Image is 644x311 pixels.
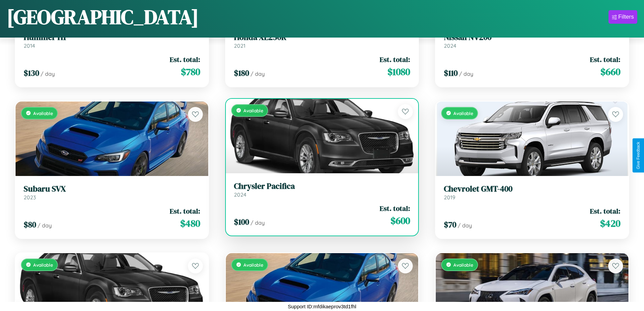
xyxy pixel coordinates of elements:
h3: Chrysler Pacifica [234,181,410,191]
h3: Subaru SVX [24,184,200,194]
h3: Nissan NV200 [444,32,620,42]
span: 2023 [24,194,36,201]
span: Est. total: [170,206,200,216]
h1: [GEOGRAPHIC_DATA] [7,3,199,31]
span: $ 600 [390,214,410,227]
span: $ 100 [234,216,249,227]
span: 2019 [444,194,455,201]
span: $ 70 [444,219,456,230]
p: Support ID: mfdikaeprov3td1fhl [288,302,356,311]
span: 2021 [234,42,245,49]
a: Chrysler Pacifica2024 [234,181,410,198]
span: $ 80 [24,219,36,230]
span: Available [33,110,53,116]
span: $ 780 [181,65,200,79]
a: Hummer H12014 [24,32,200,49]
h3: Honda XL250R [234,32,410,42]
span: $ 1080 [387,65,410,79]
span: $ 480 [180,217,200,230]
a: Subaru SVX2023 [24,184,200,201]
span: Est. total: [590,54,620,64]
span: Available [243,262,263,268]
span: $ 110 [444,67,458,79]
span: Est. total: [380,203,410,213]
span: Est. total: [590,206,620,216]
div: Filters [618,14,634,20]
span: Est. total: [380,54,410,64]
h3: Hummer H1 [24,32,200,42]
span: / day [41,70,55,77]
span: Available [243,108,263,113]
a: Nissan NV2002024 [444,32,620,49]
div: Give Feedback [636,142,641,169]
span: $ 420 [600,217,620,230]
span: $ 130 [24,67,39,79]
span: / day [251,219,265,226]
a: Honda XL250R2021 [234,32,410,49]
span: $ 660 [600,65,620,79]
button: Filters [609,10,637,24]
span: 2014 [24,42,35,49]
h3: Chevrolet GMT-400 [444,184,620,194]
span: Est. total: [170,54,200,64]
span: Available [33,262,53,268]
a: Chevrolet GMT-4002019 [444,184,620,201]
span: 2024 [234,191,246,198]
span: / day [458,222,472,229]
span: Available [453,262,473,268]
span: / day [251,70,265,77]
span: / day [38,222,52,229]
span: $ 180 [234,67,249,79]
span: 2024 [444,42,456,49]
span: / day [459,70,473,77]
span: Available [453,110,473,116]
